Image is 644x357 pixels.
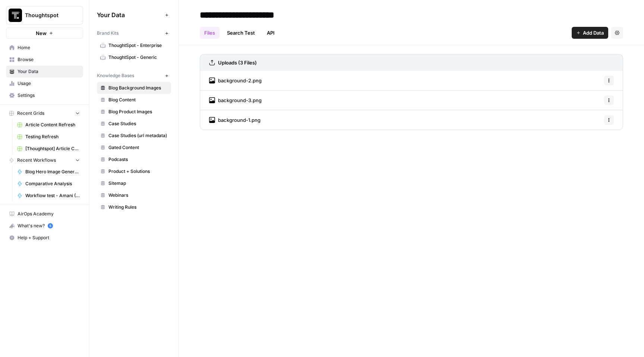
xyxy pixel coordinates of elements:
a: Article Content Refresh [14,119,83,131]
a: background-3.png [209,91,262,110]
span: Case Studies (url metadata) [108,132,168,139]
a: Browse [6,54,83,66]
div: What's new? [6,220,83,231]
a: Writing Rules [97,201,171,213]
span: Sitemap [108,180,168,187]
span: Help + Support [18,234,80,241]
button: Recent Grids [6,108,83,119]
span: Blog Background Images [108,85,168,91]
a: Your Data [6,66,83,78]
span: background-1.png [218,116,261,124]
span: Recent Workflows [17,157,56,164]
span: Knowledge Bases [97,72,134,79]
a: Sitemap [97,177,171,189]
a: Home [6,42,83,54]
span: Workflow test - Amani (Intelligent Insights) [25,192,80,199]
span: Settings [18,92,80,99]
button: What's new? 5 [6,220,83,232]
span: Blog Product Images [108,108,168,115]
button: Add Data [572,27,608,39]
a: Uploads (3 Files) [209,54,257,71]
span: AirOps Academy [18,211,80,217]
button: Workspace: Thoughtspot [6,6,83,25]
h3: Uploads (3 Files) [218,59,257,66]
span: Add Data [583,29,604,37]
a: Workflow test - Amani (Intelligent Insights) [14,190,83,202]
a: Blog Product Images [97,106,171,118]
span: Webinars [108,192,168,199]
text: 5 [49,224,51,228]
span: Blog Hero Image Generator [25,168,80,175]
a: Blog Background Images [97,82,171,94]
a: background-1.png [209,110,261,130]
span: New [36,29,47,37]
a: ThoughtSpot - Generic [97,51,171,63]
span: Case Studies [108,120,168,127]
a: ThoughtSpot - Enterprise [97,40,171,51]
span: Your Data [97,10,162,19]
a: Product + Solutions [97,165,171,177]
a: Comparative Analysis [14,178,83,190]
span: Gated Content [108,144,168,151]
a: Testing Refresh [14,131,83,143]
span: background-2.png [218,77,262,84]
span: Thoughtspot [25,12,70,19]
img: Thoughtspot Logo [9,9,22,22]
span: Podcasts [108,156,168,163]
span: ThoughtSpot - Enterprise [108,42,168,49]
span: Brand Kits [97,30,119,37]
a: API [262,27,279,39]
span: Recent Grids [17,110,44,117]
span: background-3.png [218,97,262,104]
a: [Thoughtspot] Article Creation [14,143,83,155]
span: Writing Rules [108,204,168,211]
a: Case Studies (url metadata) [97,130,171,142]
span: [Thoughtspot] Article Creation [25,145,80,152]
a: Podcasts [97,154,171,165]
span: Product + Solutions [108,168,168,175]
a: Gated Content [97,142,171,154]
button: New [6,28,83,39]
a: Usage [6,78,83,89]
a: Search Test [222,27,259,39]
button: Help + Support [6,232,83,244]
span: Your Data [18,68,80,75]
a: background-2.png [209,71,262,90]
a: Case Studies [97,118,171,130]
span: Home [18,44,80,51]
a: Blog Content [97,94,171,106]
span: Blog Content [108,97,168,103]
a: AirOps Academy [6,208,83,220]
span: ThoughtSpot - Generic [108,54,168,61]
span: Article Content Refresh [25,121,80,128]
a: Settings [6,89,83,101]
span: Usage [18,80,80,87]
span: Testing Refresh [25,133,80,140]
a: Files [200,27,220,39]
a: Blog Hero Image Generator [14,166,83,178]
span: Comparative Analysis [25,180,80,187]
button: Recent Workflows [6,155,83,166]
a: Webinars [97,189,171,201]
span: Browse [18,56,80,63]
a: 5 [48,223,53,228]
